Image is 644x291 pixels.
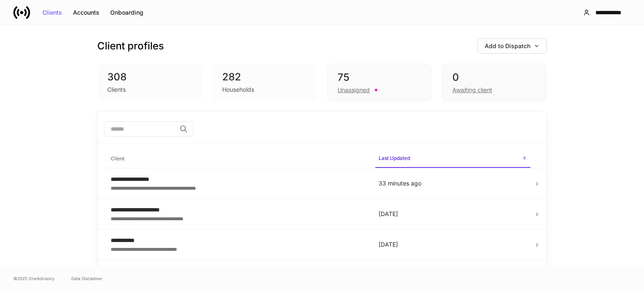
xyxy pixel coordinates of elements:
span: Client [107,150,369,167]
div: Awaiting client [452,86,492,94]
div: Accounts [73,10,99,15]
div: Unassigned [338,86,370,94]
span: © 2025 OneAdvisory [13,275,55,282]
div: Households [222,85,254,94]
p: [DATE] [379,240,527,249]
button: Accounts [68,6,105,19]
div: Add to Dispatch [485,43,540,49]
p: [DATE] [379,210,527,218]
p: 33 minutes ago [379,179,527,188]
h3: Client profiles [97,39,164,53]
div: 0Awaiting client [442,64,547,101]
h6: Last Updated [379,154,410,162]
div: 75Unassigned [327,64,432,101]
h6: Client [111,155,125,162]
div: Clients [107,85,126,94]
div: 0 [452,71,536,84]
div: Clients [42,10,62,15]
div: 75 [338,71,421,84]
div: Onboarding [110,10,143,15]
div: 308 [107,70,192,84]
a: Data Disclaimer [71,275,102,282]
button: Clients [37,6,68,19]
button: Onboarding [105,6,149,19]
button: Add to Dispatch [478,39,547,54]
div: 282 [222,70,307,84]
span: Last Updated [375,150,530,168]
